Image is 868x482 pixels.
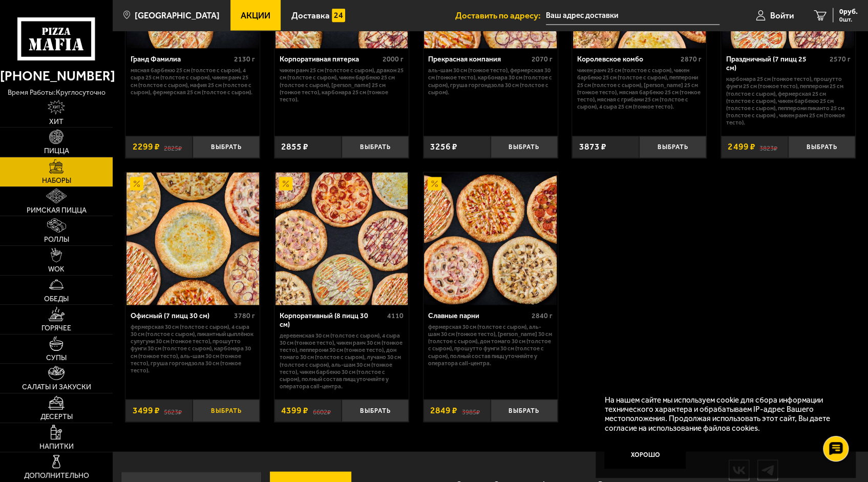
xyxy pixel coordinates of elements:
[430,406,457,415] span: 2849 ₽
[131,55,231,64] div: Гранд Фамилиа
[788,136,855,158] button: Выбрать
[276,173,408,305] img: Корпоративный (8 пицц 30 см)
[125,173,260,305] a: АкционныйОфисный (7 пицц 30 см)
[280,312,385,329] div: Корпоративный (8 пицц 30 см)
[27,207,87,214] span: Римская пицца
[532,55,553,64] span: 2070 г
[241,11,270,20] span: Акции
[22,384,91,391] span: Салаты и закуски
[193,136,260,158] button: Выбрать
[424,173,558,305] a: АкционныйСлавные парни
[455,11,546,20] span: Доставить по адресу:
[728,142,755,152] span: 2499 ₽
[131,323,255,374] p: Фермерская 30 см (толстое с сыром), 4 сыра 30 см (толстое с сыром), Пикантный цыплёнок сулугуни 3...
[39,443,74,450] span: Напитки
[639,136,706,158] button: Выбрать
[604,395,840,433] p: На нашем сайте мы используем cookie для сбора информации технического характера и обрабатываем IP...
[44,236,69,243] span: Роллы
[604,442,686,469] button: Хорошо
[133,142,160,152] span: 2299 ₽
[383,55,404,64] span: 2000 г
[829,55,850,64] span: 2570 г
[532,311,553,320] span: 2840 г
[274,173,409,305] a: АкционныйКорпоративный (8 пицц 30 см)
[164,406,182,415] s: 5623 ₽
[387,311,404,320] span: 4110
[428,323,553,367] p: Фермерская 30 см (толстое с сыром), Аль-Шам 30 см (тонкое тесто), [PERSON_NAME] 30 см (толстое с ...
[49,118,63,125] span: Хит
[491,136,558,158] button: Выбрать
[279,177,292,191] img: Акционный
[44,296,69,303] span: Обеды
[193,400,260,422] button: Выбрать
[577,67,702,110] p: Чикен Ранч 25 см (толстое с сыром), Чикен Барбекю 25 см (толстое с сыром), Пепперони 25 см (толст...
[313,406,331,415] s: 6602 ₽
[135,11,220,20] span: [GEOGRAPHIC_DATA]
[577,55,678,64] div: Королевское комбо
[839,16,858,23] span: 0 шт.
[428,67,553,96] p: Аль-Шам 30 см (тонкое тесто), Фермерская 30 см (тонкое тесто), Карбонара 30 см (толстое с сыром),...
[234,55,255,64] span: 2130 г
[40,413,73,421] span: Десерты
[48,266,65,273] span: WOK
[462,406,480,415] s: 3985 ₽
[546,6,719,25] input: Ваш адрес доставки
[130,177,143,191] img: Акционный
[428,55,529,64] div: Прекрасная компания
[280,67,404,103] p: Чикен Ранч 25 см (толстое с сыром), Дракон 25 см (толстое с сыром), Чикен Барбекю 25 см (толстое ...
[681,55,702,64] span: 2870 г
[342,136,409,158] button: Выбрать
[332,9,345,22] img: 15daf4d41897b9f0e9f617042186c801.svg
[42,177,71,184] span: Наборы
[342,400,409,422] button: Выбрать
[46,354,67,362] span: Супы
[424,173,557,305] img: Славные парни
[280,55,380,64] div: Корпоративная пятерка
[491,400,558,422] button: Выбрать
[280,332,404,390] p: Деревенская 30 см (толстое с сыром), 4 сыра 30 см (тонкое тесто), Чикен Ранч 30 см (тонкое тесто)...
[24,472,89,479] span: Дополнительно
[839,8,858,15] span: 0 руб.
[164,142,182,152] s: 2825 ₽
[759,142,777,152] s: 3823 ₽
[131,67,255,96] p: Мясная Барбекю 25 см (толстое с сыром), 4 сыра 25 см (толстое с сыром), Чикен Ранч 25 см (толстое...
[126,173,259,305] img: Офисный (7 пицц 30 см)
[428,312,529,321] div: Славные парни
[41,325,71,332] span: Горячее
[291,11,330,20] span: Доставка
[281,142,308,152] span: 2855 ₽
[44,148,69,155] span: Пицца
[234,311,255,320] span: 3780 г
[281,406,308,415] span: 4399 ₽
[430,142,457,152] span: 3256 ₽
[133,406,160,415] span: 3499 ₽
[726,55,827,73] div: Праздничный (7 пицц 25 см)
[726,75,851,126] p: Карбонара 25 см (тонкое тесто), Прошутто Фунги 25 см (тонкое тесто), Пепперони 25 см (толстое с с...
[131,312,231,321] div: Офисный (7 пицц 30 см)
[579,142,606,152] span: 3873 ₽
[770,11,794,20] span: Войти
[428,177,441,191] img: Акционный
